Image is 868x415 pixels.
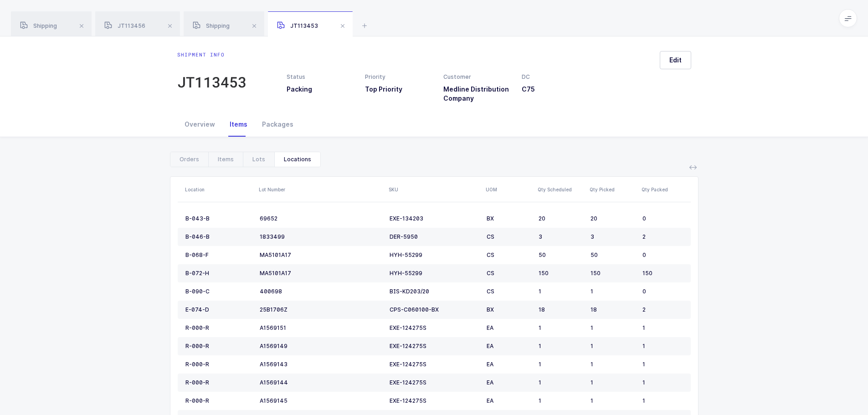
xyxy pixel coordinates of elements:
div: R-000-R [185,324,252,332]
div: 69652 [260,215,382,222]
div: BX [487,215,531,222]
div: 1 [591,324,635,332]
div: 1 [591,379,635,386]
div: Lots [243,152,274,167]
div: SKU [389,186,480,193]
div: 150 [539,270,583,277]
div: EXE-134203 [390,215,479,222]
div: DC [522,73,589,81]
div: UOM [486,186,532,193]
div: 1 [539,288,583,295]
div: R-000-R [185,361,252,368]
div: 1 [539,397,583,405]
span: JT113453 [277,22,318,29]
div: A1569144 [260,379,382,386]
div: CS [487,251,531,259]
div: 1 [642,397,683,405]
div: Items [208,152,243,167]
div: 1 [539,379,583,386]
div: Priority [365,73,432,81]
span: Edit [669,56,682,65]
div: 2 [642,306,683,313]
div: 50 [591,251,635,259]
div: 3 [539,233,583,241]
div: CS [487,233,531,241]
div: Locations [274,152,320,167]
div: R-000-R [185,397,252,405]
div: HYH-55299 [390,251,479,259]
div: B-090-C [185,288,252,295]
div: HYH-55299 [390,270,479,277]
div: MA5101A17 [260,251,382,259]
div: 3 [591,233,635,241]
div: 150 [642,270,683,277]
div: R-000-R [185,379,252,386]
div: 1 [591,361,635,368]
div: Items [222,112,255,137]
div: 1833499 [260,233,382,241]
div: 1 [642,379,683,386]
div: EXE-124275S [390,379,479,386]
h3: Packing [287,85,354,94]
div: Shipment info [177,51,247,58]
div: EA [487,379,531,386]
div: B-072-H [185,270,252,277]
div: 2 [642,233,683,241]
div: EA [487,324,531,332]
div: BIS-KD203/20 [390,288,479,295]
div: B-043-B [185,215,252,222]
h3: Medline Distribution Company [443,85,511,103]
div: CS [487,270,531,277]
h3: C75 [522,85,589,94]
div: DER-5950 [390,233,479,241]
div: 0 [642,288,683,295]
div: 18 [591,306,635,313]
div: EA [487,361,531,368]
div: 1 [539,324,583,332]
div: Location [185,186,253,193]
div: CPS-C060100-BX [390,306,479,313]
div: 1 [591,343,635,350]
div: A1569149 [260,343,382,350]
div: B-068-F [185,251,252,259]
div: EXE-124275S [390,397,479,405]
span: Shipping [193,22,230,29]
div: Qty Picked [590,186,636,193]
div: Orders [170,152,208,167]
div: 20 [539,215,583,222]
button: Edit [660,51,691,69]
div: CS [487,288,531,295]
h3: Top Priority [365,85,432,94]
div: A1569151 [260,324,382,332]
div: B-046-B [185,233,252,241]
div: EXE-124275S [390,343,479,350]
div: EXE-124275S [390,324,479,332]
div: Lot Number [259,186,383,193]
span: JT113456 [104,22,145,29]
div: Overview [177,112,222,137]
div: 18 [539,306,583,313]
div: EXE-124275S [390,361,479,368]
div: A1569143 [260,361,382,368]
div: A1569145 [260,397,382,405]
div: E-074-D [185,306,252,313]
div: 1 [591,288,635,295]
div: 1 [642,324,683,332]
div: 1 [642,343,683,350]
div: Status [287,73,354,81]
div: R-000-R [185,343,252,350]
div: BX [487,306,531,313]
div: EA [487,343,531,350]
div: 1 [591,397,635,405]
div: 50 [539,251,583,259]
div: Customer [443,73,511,81]
div: Qty Packed [642,186,688,193]
div: 1 [539,343,583,350]
div: EA [487,397,531,405]
div: 1 [642,361,683,368]
div: 0 [642,215,683,222]
div: 150 [591,270,635,277]
div: 1 [539,361,583,368]
div: Packages [255,112,301,137]
div: 25B1706Z [260,306,382,313]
